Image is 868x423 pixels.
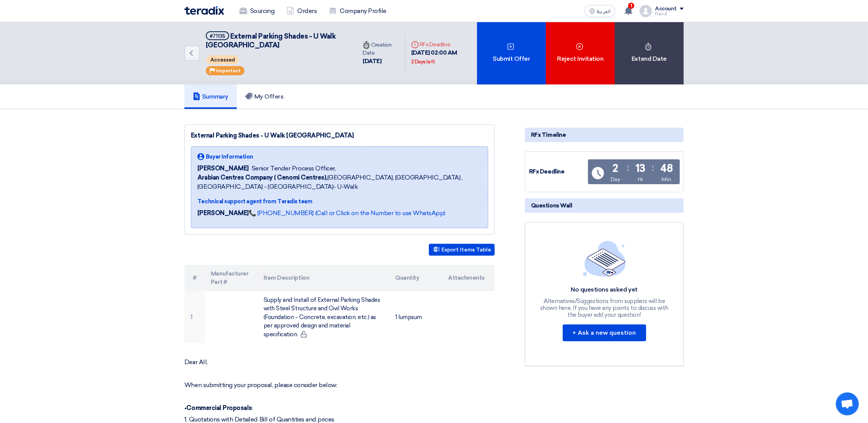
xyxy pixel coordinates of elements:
[363,41,399,57] div: Creation Date
[640,5,652,17] img: profile_test.png
[249,209,445,217] a: 📞 [PHONE_NUMBER] (Call or Click on the Number to use WhatsApp)
[206,32,335,49] span: External Parking Shades - U Walk [GEOGRAPHIC_DATA]
[442,265,495,291] th: Attachments
[389,265,442,291] th: Quantity
[655,12,684,16] div: Raouf
[429,244,495,256] button: Export Items Table
[187,404,252,412] strong: Commercial Proposals
[411,41,471,49] div: RFx Deadline
[531,201,572,210] span: Questions Wall
[184,265,205,291] th: #
[627,161,629,175] div: :
[539,286,669,294] div: No questions asked yet
[585,5,615,17] button: العربية
[660,163,673,174] div: 48
[197,174,327,181] b: Arabian Centres Company ( Cenomi Centres),
[638,175,643,183] div: Hr
[597,9,611,14] span: العربية
[652,161,654,175] div: :
[197,164,249,173] span: [PERSON_NAME]
[628,3,634,9] span: 1
[245,93,284,100] h5: My Offers
[184,6,224,15] img: Teradix logo
[611,175,620,183] div: Day
[207,55,239,64] span: Accessed
[525,128,684,142] div: RFx Timeline
[184,291,205,344] td: 1
[233,3,280,19] a: Sourcing
[197,173,482,191] span: [GEOGRAPHIC_DATA], [GEOGRAPHIC_DATA] ,[GEOGRAPHIC_DATA] - [GEOGRAPHIC_DATA]- U-Walk
[216,68,241,73] span: Important
[363,57,399,66] div: [DATE]
[205,265,257,291] th: Manufacturer Part #
[193,93,228,100] h5: Summary
[280,3,323,19] a: Orders
[655,6,677,12] div: Account
[184,358,495,366] p: Dear All,
[389,291,442,344] td: 1 lumpsum
[252,164,336,173] span: Senior Tender Process Officer,
[612,163,618,174] div: 2
[477,22,546,84] div: Submit Offer
[546,22,615,84] div: Reject Invitation
[197,209,249,217] strong: [PERSON_NAME]
[583,241,626,277] img: empty_state_list.svg
[184,404,495,412] p: • :
[206,31,347,50] h5: External Parking Shades - U Walk Riyadh
[206,153,253,161] span: Buyer Information
[836,392,859,415] a: Open chat
[237,84,292,109] a: My Offers
[411,58,435,66] div: 2 Days left
[661,175,671,183] div: Min
[411,49,471,66] div: [DATE] 02:00 AM
[184,84,237,109] a: Summary
[323,3,392,19] a: Company Profile
[529,167,586,176] div: RFx Deadline
[257,291,389,344] td: Supply and Install of External Parking Shades with Steel Structure and Civil Works (Foundation - ...
[184,381,495,389] p: When submitting your proposal, please consider below:
[210,34,225,39] div: #71135
[563,324,646,341] button: + Ask a new question
[257,265,389,291] th: Item Description
[197,198,482,206] div: Technical support agent from Teradix team
[539,298,669,318] div: Alternatives/Suggestions from suppliers will be shown here, If you have any points to discuss wit...
[615,22,684,84] div: Extend Date
[191,131,488,140] div: External Parking Shades - U Walk [GEOGRAPHIC_DATA]
[635,163,645,174] div: 13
